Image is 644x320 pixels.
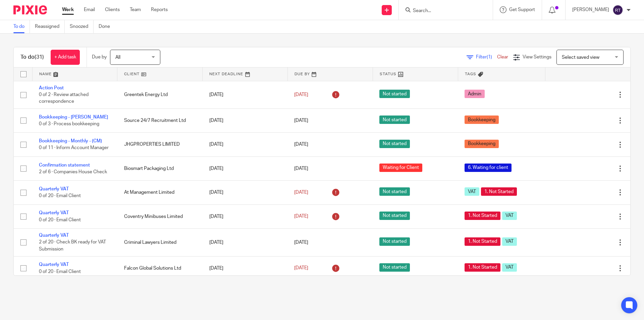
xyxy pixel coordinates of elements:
span: (1) [487,55,492,59]
td: [DATE] [203,133,288,156]
span: 0 of 20 · Email Client [39,269,81,274]
td: At Management Limited [117,181,203,204]
td: [DATE] [203,81,288,108]
img: Pixie [13,5,47,14]
img: svg%3E [612,5,623,15]
p: [PERSON_NAME] [572,6,609,13]
a: Quarterly VAT [39,233,69,238]
span: 6. Waiting for client [465,164,512,172]
td: Criminal Lawyers Limited [117,229,203,256]
span: 1. Not Started [465,263,500,272]
span: 0 of 20 · Email Client [39,194,81,198]
span: [DATE] [294,214,308,219]
td: [DATE] [203,108,288,132]
span: Not started [379,140,410,148]
a: Reports [151,6,168,13]
span: View Settings [523,55,551,59]
span: [DATE] [294,118,308,123]
td: Coventry Minibuses Limited [117,204,203,228]
span: 1. Not Started [465,237,500,246]
td: [DATE] [203,156,288,180]
a: Bookkeeping - Monthly - (CM) [39,139,102,143]
span: Not started [379,187,410,196]
span: Bookkeeping [465,140,499,148]
span: Get Support [509,7,535,12]
span: 0 of 2 · Review attached correspondence [39,92,89,104]
input: Search [412,8,473,14]
span: Not started [379,263,410,272]
span: Bookkeeping [465,116,499,124]
a: Reassigned [35,20,65,33]
span: VAT [502,212,517,220]
span: Not started [379,90,410,98]
td: Biosmart Packaging Ltd [117,156,203,180]
span: [DATE] [294,92,308,97]
span: Waiting for Client [379,164,422,172]
a: Email [84,6,95,13]
span: VAT [502,263,517,272]
span: Not started [379,237,410,246]
span: Not started [379,116,410,124]
td: [DATE] [203,229,288,256]
span: Select saved view [562,55,599,60]
td: Source 24/7 Recruitment Ltd [117,108,203,132]
span: 2 of 6 · Companies House Check [39,170,107,174]
span: 2 of 20 · Check BK ready for VAT Submission [39,240,106,252]
td: Greentek Energy Ltd [117,81,203,108]
a: Clear [497,55,508,59]
span: VAT [465,187,479,196]
a: + Add task [51,50,80,65]
span: Admin [465,90,485,98]
span: [DATE] [294,266,308,271]
a: Done [99,20,115,33]
span: [DATE] [294,166,308,171]
td: [DATE] [203,204,288,228]
span: [DATE] [294,240,308,245]
span: 0 of 20 · Email Client [39,218,81,222]
a: Snoozed [70,20,94,33]
span: (31) [35,54,44,60]
a: Clients [105,6,120,13]
a: Work [62,6,74,13]
span: Tags [465,72,476,76]
a: Quarterly VAT [39,262,69,267]
h1: To do [20,54,44,61]
a: Team [130,6,141,13]
span: Filter [476,55,497,59]
span: 0 of 11 · Inform Account Manager [39,146,109,150]
td: JHGPROPERTIES LIMITED [117,133,203,156]
span: 1. Not Started [481,187,517,196]
a: Bookkeeping - [PERSON_NAME] [39,115,108,120]
a: Quarterly VAT [39,211,69,215]
p: Due by [92,54,107,60]
span: All [115,55,120,60]
a: Confirmation statement [39,163,90,168]
td: [DATE] [203,256,288,280]
span: [DATE] [294,190,308,195]
a: Action Post [39,86,64,90]
span: 1. Not Started [465,212,500,220]
span: [DATE] [294,142,308,147]
span: VAT [502,237,517,246]
td: Falcon Global Solutions Ltd [117,256,203,280]
a: To do [13,20,30,33]
span: Not started [379,212,410,220]
td: [DATE] [203,181,288,204]
span: 0 of 3 · Process bookkeeping [39,122,99,126]
a: Quarterly VAT [39,187,69,191]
